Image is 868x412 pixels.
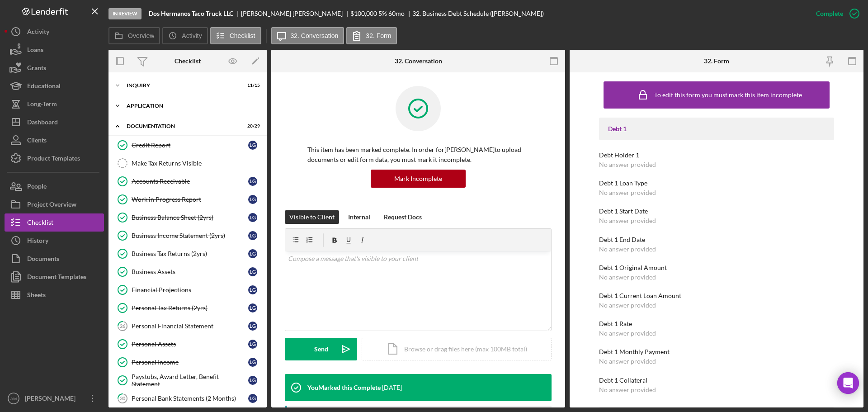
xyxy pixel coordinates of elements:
div: Internal [348,210,370,224]
div: L G [248,303,257,313]
div: Debt 1 [608,125,825,133]
div: Dashboard [27,113,58,133]
div: Accounts Receivable [132,178,248,185]
button: Request Docs [379,210,426,224]
a: Make Tax Returns Visible [113,154,262,172]
button: Educational [5,77,104,95]
button: Checklist [210,27,261,44]
a: Business Income Statement (2yrs)LG [113,227,262,245]
div: Debt 1 Start Date [599,208,834,215]
div: Work in Progress Report [132,196,248,203]
div: L G [248,322,257,331]
div: L G [248,376,257,385]
button: History [5,232,104,250]
div: Checklist [27,213,53,234]
a: Product Templates [5,149,104,167]
div: Activity [27,23,49,43]
div: No answer provided [599,274,656,281]
button: Long-Term [5,95,104,113]
button: Grants [5,59,104,77]
a: Credit ReportLG [113,136,262,154]
div: Personal Financial Statement [132,322,248,330]
div: L G [248,231,257,240]
div: Business Assets [132,268,248,275]
div: No answer provided [599,330,656,337]
div: Personal Assets [132,341,248,348]
button: Project Overview [5,195,104,213]
button: 32. Conversation [271,27,344,44]
label: 32. Form [366,32,391,39]
div: Debt 1 Original Amount [599,264,834,271]
button: Mark Incomplete [371,170,466,188]
button: People [5,177,104,195]
div: L G [248,358,257,367]
div: 20 / 29 [244,123,260,129]
div: Mark Incomplete [394,170,442,188]
label: Activity [182,32,202,39]
div: Clients [27,131,47,152]
div: To edit this form you must mark this item incomplete [654,91,802,99]
div: 32. Form [704,57,729,65]
button: Visible to Client [285,210,339,224]
div: Inquiry [127,83,237,88]
div: Send [314,338,328,360]
button: Activity [5,23,104,41]
div: No answer provided [599,386,656,393]
div: No answer provided [599,302,656,309]
div: Complete [816,5,843,23]
div: Business Income Statement (2yrs) [132,232,248,239]
div: 60 mo [388,10,405,17]
a: Business Tax Returns (2yrs)LG [113,245,262,263]
div: No answer provided [599,246,656,253]
div: Application [127,103,255,109]
div: Personal Income [132,359,248,366]
div: Make Tax Returns Visible [132,160,262,167]
label: Overview [128,32,154,39]
button: Overview [108,27,160,44]
p: This item has been marked complete. In order for [PERSON_NAME] to upload documents or edit form d... [307,145,529,165]
div: Personal Tax Returns (2yrs) [132,304,248,312]
a: Personal IncomeLG [113,353,262,371]
button: Document Templates [5,268,104,286]
button: Send [285,338,357,360]
div: Debt 1 End Date [599,236,834,243]
button: 32. Form [346,27,397,44]
a: 26Personal Financial StatementLG [113,317,262,335]
button: Dashboard [5,113,104,131]
div: 32. Business Debt Schedule ([PERSON_NAME]) [412,10,544,17]
label: Checklist [230,32,255,39]
div: Credit Report [132,142,248,149]
div: L G [248,177,257,186]
a: Clients [5,131,104,149]
div: L G [248,267,257,276]
tspan: 26 [120,323,126,329]
div: You Marked this Complete [307,384,381,391]
div: Document Templates [27,268,86,288]
button: Documents [5,250,104,268]
div: Request Docs [384,210,422,224]
a: Business Balance Sheet (2yrs)LG [113,208,262,227]
div: Paystubs, Award Letter, Benefit Statement [132,373,248,388]
div: 32. Conversation [395,57,442,65]
button: Loans [5,41,104,59]
div: Debt 1 Rate [599,320,834,327]
div: L G [248,195,257,204]
div: Personal Bank Statements (2 Months) [132,395,248,402]
div: L G [248,340,257,349]
div: Debt 1 Loan Type [599,180,834,187]
div: Grants [27,59,46,79]
div: 5 % [378,10,387,17]
div: L G [248,213,257,222]
time: 2025-09-25 14:31 [382,384,402,391]
a: Personal AssetsLG [113,335,262,353]
div: No answer provided [599,358,656,365]
a: Sheets [5,286,104,304]
a: Paystubs, Award Letter, Benefit StatementLG [113,371,262,389]
tspan: 30 [120,395,126,401]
